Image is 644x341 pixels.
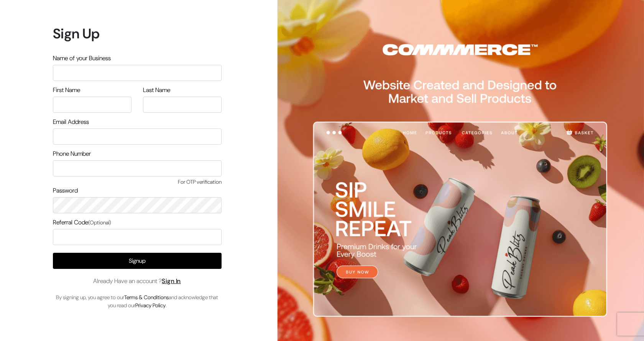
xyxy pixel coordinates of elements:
[88,219,111,226] span: (Optional)
[53,178,222,186] span: For OTP verification
[124,294,169,301] a: Terms & Conditions
[53,186,78,195] label: Password
[53,253,222,269] button: Signup
[93,277,181,286] span: Already Have an account ?
[135,302,166,309] a: Privacy Policy
[53,293,222,310] p: By signing up, you agree to our and acknowledge that you read our .
[53,117,89,127] label: Email Address
[53,218,111,227] label: Referral Code
[53,25,222,42] h1: Sign Up
[53,54,111,63] label: Name of your Business
[143,86,170,95] label: Last Name
[162,277,181,285] a: Sign In
[53,86,80,95] label: First Name
[53,149,91,158] label: Phone Number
